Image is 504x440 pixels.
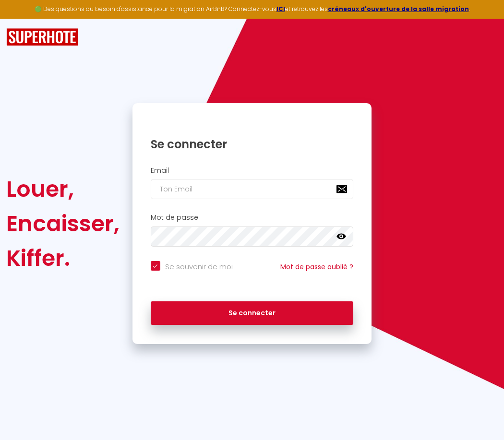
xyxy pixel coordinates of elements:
a: Mot de passe oublié ? [280,262,353,272]
a: créneaux d'ouverture de la salle migration [328,5,469,13]
div: Kiffer. [6,241,120,275]
h2: Mot de passe [151,214,354,222]
div: Encaisser, [6,206,120,241]
h2: Email [151,166,354,175]
h1: Se connecter [151,137,354,152]
button: Se connecter [151,301,354,325]
input: Ton Email [151,179,354,199]
div: Louer, [6,172,120,206]
img: SuperHote logo [6,28,78,46]
a: ICI [276,5,285,13]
